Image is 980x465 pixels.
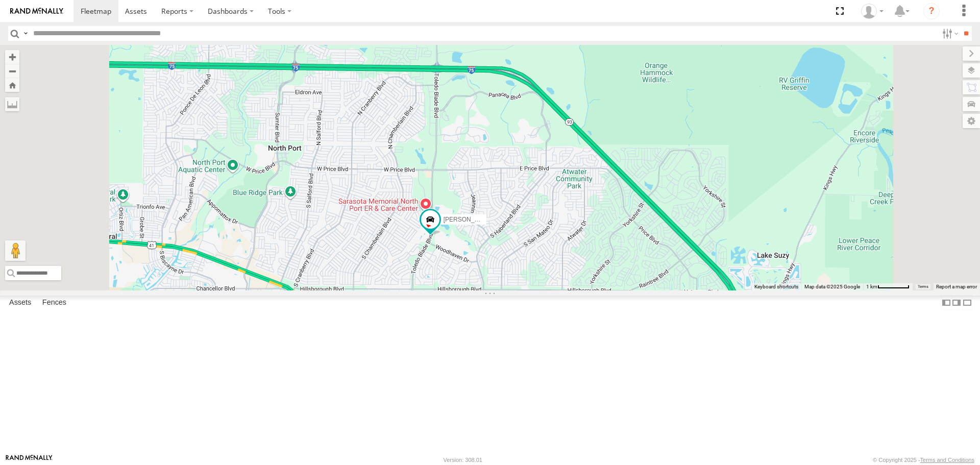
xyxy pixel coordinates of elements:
[5,64,19,78] button: Zoom out
[804,284,860,289] span: Map data ©2025 Google
[444,216,494,224] span: [PERSON_NAME]
[4,296,36,310] label: Assets
[866,284,877,289] span: 1 km
[938,26,960,41] label: Search Filter Options
[951,296,962,310] label: Dock Summary Table to the Right
[863,283,913,290] button: Map Scale: 1 km per 59 pixels
[754,283,798,290] button: Keyboard shortcuts
[5,97,19,111] label: Measure
[857,4,887,19] div: Jerry Dewberry
[936,284,977,289] a: Report a map error
[21,26,30,41] label: Search Query
[963,114,980,128] label: Map Settings
[962,296,972,310] label: Hide Summary Table
[920,457,974,463] a: Terms and Conditions
[918,284,928,288] a: Terms (opens in new tab)
[6,455,53,465] a: Visit our Website
[941,296,951,310] label: Dock Summary Table to the Left
[5,240,26,261] button: Drag Pegman onto the map to open Street View
[923,3,940,19] i: ?
[37,296,71,310] label: Fences
[873,457,974,463] div: © Copyright 2025 -
[444,457,482,463] div: Version: 308.01
[10,8,63,15] img: rand-logo.svg
[5,50,19,64] button: Zoom in
[5,78,19,92] button: Zoom Home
